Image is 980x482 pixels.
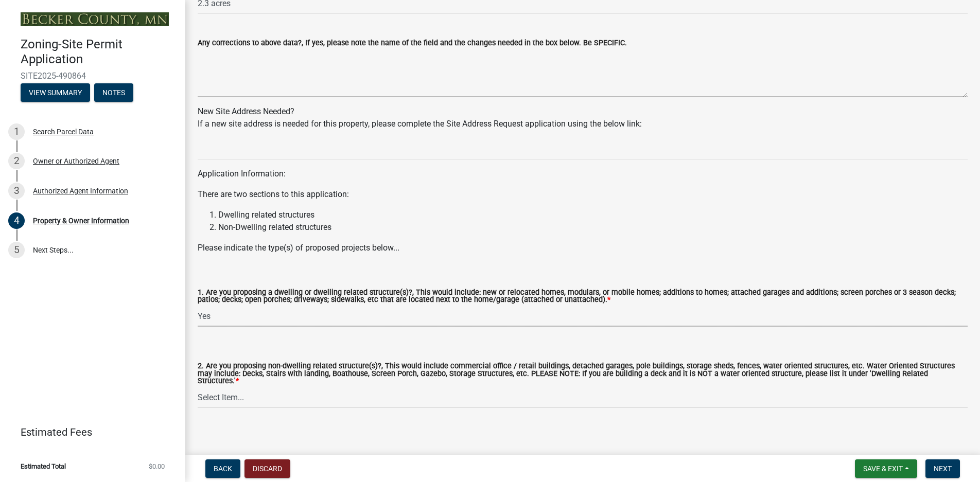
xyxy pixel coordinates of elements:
p: Please indicate the type(s) of proposed projects below... [198,242,968,254]
li: Non-Dwelling related structures [218,221,968,234]
span: SITE2025-490864 [21,71,165,81]
p: Application Information: [198,168,968,180]
div: Search Parcel Data [33,128,94,135]
span: Back [214,465,232,473]
span: Save & Exit [863,465,903,473]
div: 2 [8,153,25,169]
button: Save & Exit [855,459,917,478]
span: Estimated Total [21,463,66,470]
label: 2. Are you proposing non-dwelling related structure(s)?, This would include commercial office / r... [198,363,968,385]
button: Next [925,459,960,478]
button: Discard [244,459,290,478]
div: Authorized Agent Information [33,187,128,194]
div: New Site Address Needed? [198,105,968,130]
span: $0.00 [149,463,165,470]
div: 3 [8,183,25,199]
div: Owner or Authorized Agent [33,157,119,165]
div: Property & Owner Information [33,217,129,224]
h4: Zoning-Site Permit Application [21,37,177,67]
button: Back [205,459,240,478]
label: 1. Are you proposing a dwelling or dwelling related structure(s)?, This would include: new or rel... [198,289,968,304]
label: Any corrections to above data?, If yes, please note the name of the field and the changes needed ... [198,40,627,47]
div: 1 [8,123,25,140]
img: Becker County, Minnesota [21,12,169,26]
button: View Summary [21,83,90,102]
wm-modal-confirm: Notes [94,89,133,97]
p: There are two sections to this application: [198,188,968,201]
span: Next [934,465,952,473]
div: 5 [8,242,25,258]
li: Dwelling related structures [218,209,968,221]
button: Notes [94,83,133,102]
div: If a new site address is needed for this property, please complete the Site Address Request appli... [198,118,968,130]
wm-modal-confirm: Summary [21,89,90,97]
a: Estimated Fees [8,422,169,442]
div: 4 [8,212,25,229]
